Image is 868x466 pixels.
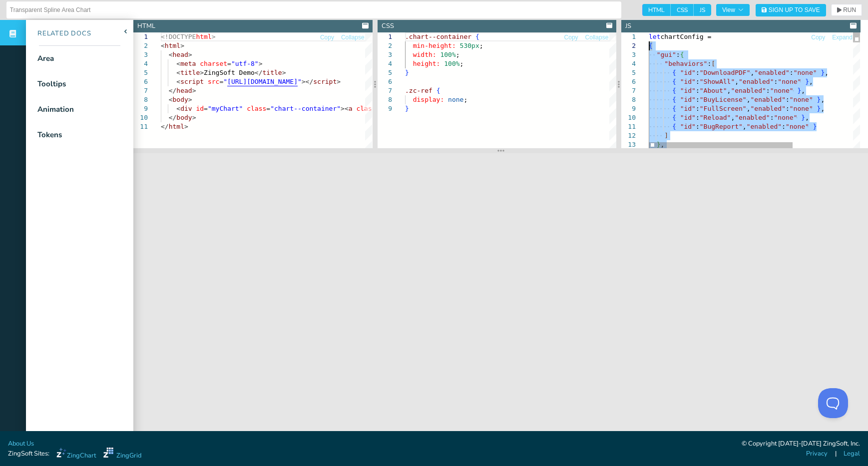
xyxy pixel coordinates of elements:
span: } [817,105,821,112]
span: head [172,51,188,58]
span: 530px [459,42,479,49]
div: 7 [621,86,636,95]
div: 5 [133,68,148,77]
span: , [751,69,755,76]
span: </ [169,87,177,94]
span: none [448,96,463,103]
span: 100% [440,51,455,58]
span: { [672,114,676,121]
div: 7 [133,86,148,95]
a: Legal [844,449,860,459]
span: } [805,78,809,85]
div: 11 [621,122,636,131]
div: checkbox-group [642,4,711,16]
div: 11 [133,122,148,131]
div: 9 [133,104,148,113]
span: : [782,123,786,130]
span: > [282,69,286,76]
div: 3 [133,50,148,59]
span: chartConfig = [661,33,712,40]
span: > [192,87,196,94]
span: { [672,69,676,76]
div: 3 [378,50,392,59]
span: > [337,78,341,85]
span: html [169,123,184,130]
span: { [436,87,440,94]
span: "utf-8" [231,60,259,67]
span: ZingSoft Sites: [8,449,49,459]
span: } [798,87,802,94]
span: , [735,78,739,85]
div: 8 [621,95,636,104]
span: "id" [680,114,696,121]
span: "enabled" [751,105,786,112]
span: = [204,105,208,112]
div: 8 [378,95,392,104]
div: CSS [382,21,394,31]
span: meta [180,60,196,67]
span: "gui" [657,51,676,58]
span: </ [169,114,177,121]
span: , [809,78,813,85]
span: : [696,78,700,85]
a: ZingChart [56,448,96,461]
span: "DownloadPDF" [700,69,751,76]
iframe: Toggle Customer Support [818,388,848,418]
span: Collapse [341,34,365,40]
div: 3 [621,50,636,59]
span: : [696,114,700,121]
span: > [188,51,192,58]
div: 6 [133,77,148,86]
span: } [405,69,409,76]
div: Area [37,53,54,64]
div: 12 [621,131,636,140]
div: HTML [137,21,155,31]
button: Collapse [341,33,365,42]
span: { [672,123,676,130]
span: id [196,105,204,112]
span: : [770,114,774,121]
span: : [708,60,712,67]
span: .zc-ref [405,87,433,94]
span: height: [413,60,440,67]
span: { [672,105,676,112]
span: : [774,78,778,85]
span: html [196,33,211,40]
span: , [805,114,809,121]
span: RUN [843,7,856,13]
span: Expand [832,34,853,40]
span: , [821,105,825,112]
button: Expand [832,33,853,42]
span: "none" [778,78,802,85]
span: [ [712,60,716,67]
span: >< [341,105,349,112]
div: 6 [378,77,392,86]
span: > [212,33,216,40]
span: > [184,123,188,130]
span: class [356,105,376,112]
span: src [208,78,219,85]
span: " [298,78,302,85]
span: "id" [680,87,696,94]
span: display: [413,96,444,103]
div: 7 [378,86,392,95]
button: Copy [320,33,335,42]
span: > [180,42,184,49]
span: "id" [680,78,696,85]
span: "enabled" [747,123,782,130]
span: "none" [770,87,794,94]
div: 1 [133,32,148,41]
span: "none" [790,96,813,103]
span: "enabled" [739,78,774,85]
span: ></ [302,78,313,85]
span: "enabled" [751,96,786,103]
span: = [266,105,270,112]
span: < [176,69,180,76]
input: Untitled Demo [10,2,618,18]
span: : [696,87,700,94]
span: ] [665,132,669,139]
button: Copy [564,33,579,42]
div: 5 [378,68,392,77]
span: , [747,96,751,103]
span: 100% [444,60,459,67]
